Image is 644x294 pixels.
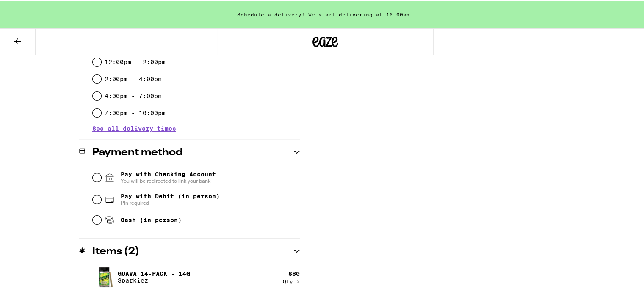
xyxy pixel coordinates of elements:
[121,192,220,198] span: Pay with Debit (in person)
[105,74,162,81] label: 2:00pm - 4:00pm
[288,269,300,276] div: $ 80
[121,198,220,205] span: Pin required
[105,108,166,115] label: 7:00pm - 10:00pm
[121,215,182,222] span: Cash (in person)
[5,6,61,13] span: Hi. Need any help?
[283,278,300,283] div: Qty: 2
[118,276,190,283] p: Sparkiez
[105,58,166,64] label: 12:00pm - 2:00pm
[105,91,162,98] label: 4:00pm - 7:00pm
[92,146,182,157] h2: Payment method
[92,245,139,256] h2: Items ( 2 )
[121,170,216,183] span: Pay with Checking Account
[118,269,190,276] p: Guava 14-Pack - 14g
[92,264,116,288] img: Guava 14-Pack - 14g
[92,124,176,130] button: See all delivery times
[121,176,216,183] span: You will be redirected to link your bank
